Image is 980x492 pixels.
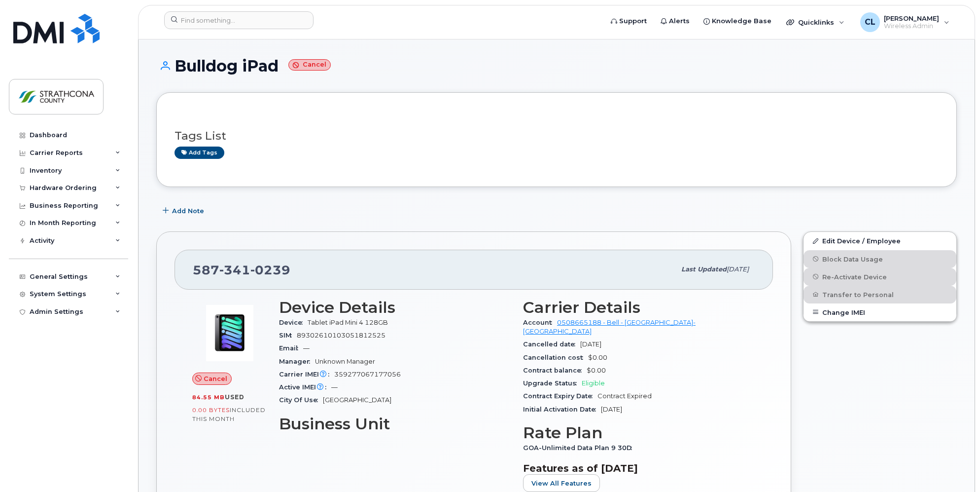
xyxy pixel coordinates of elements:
span: View All Features [531,479,592,488]
button: Re-Activate Device [804,268,956,286]
span: 341 [219,263,250,277]
span: Active IMEI [279,383,331,391]
a: 0508665188 - Bell - [GEOGRAPHIC_DATA]-[GEOGRAPHIC_DATA] [523,319,696,335]
h3: Tags List [175,130,939,142]
a: Add tags [175,147,224,159]
span: Contract balance [523,367,587,374]
span: [DATE] [601,406,622,413]
span: City Of Use [279,396,323,404]
h3: Carrier Details [523,299,755,316]
span: GOA-Unlimited Data Plan 9 30D [523,444,637,452]
span: Account [523,319,557,326]
span: Contract Expired [597,392,652,400]
span: used [225,393,245,401]
span: Email [279,344,303,352]
button: Add Note [156,202,212,220]
span: Contract Expiry Date [523,392,597,400]
span: [GEOGRAPHIC_DATA] [323,396,391,404]
span: Manager [279,358,315,365]
h3: Device Details [279,299,511,316]
h3: Business Unit [279,415,511,433]
span: Eligible [582,379,605,387]
span: Re-Activate Device [822,273,887,280]
small: Cancel [288,59,331,71]
h3: Rate Plan [523,424,755,442]
span: 0.00 Bytes [192,407,230,414]
span: SIM [279,332,297,339]
span: — [331,383,338,391]
img: image20231002-3703462-1a3zrlu.jpeg [200,303,259,363]
button: Change IMEI [804,303,956,321]
span: Tablet iPad Mini 4 128GB [308,319,388,326]
span: $0.00 [588,354,607,361]
span: Carrier IMEI [279,371,334,378]
a: Edit Device / Employee [804,232,956,250]
button: Block Data Usage [804,250,956,268]
span: 359277067177056 [334,371,401,378]
span: Add Note [172,206,204,216]
span: 84.55 MB [192,394,225,401]
span: $0.00 [587,367,606,374]
span: [DATE] [580,341,601,348]
span: Last updated [681,265,727,273]
span: Initial Activation Date [523,406,601,413]
h1: Bulldog iPad [156,57,957,75]
span: Device [279,319,308,326]
span: 0239 [250,263,290,277]
span: Cancel [204,374,227,383]
span: — [303,344,310,352]
button: View All Features [523,474,600,492]
span: 89302610103051812525 [297,332,385,339]
span: Cancellation cost [523,354,588,361]
span: Cancelled date [523,341,580,348]
span: Unknown Manager [315,358,375,365]
span: 587 [193,263,290,277]
span: included this month [192,406,266,422]
h3: Features as of [DATE] [523,462,755,474]
span: [DATE] [727,265,749,273]
span: Upgrade Status [523,379,582,387]
button: Transfer to Personal [804,286,956,303]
